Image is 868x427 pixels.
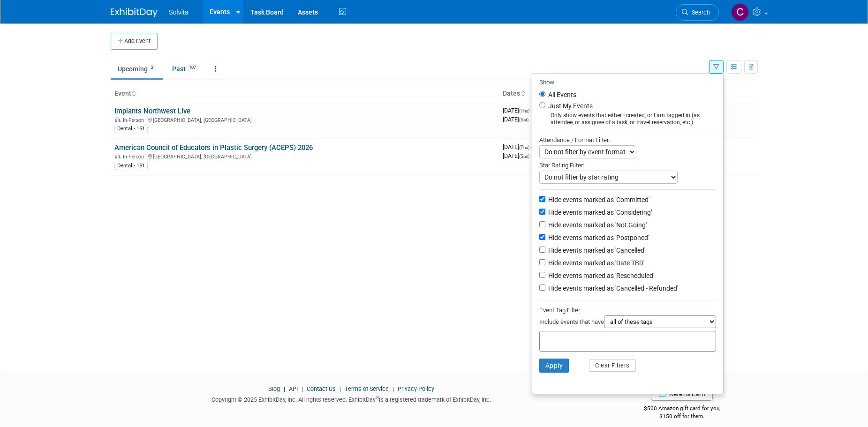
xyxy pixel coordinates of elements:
img: Cindy Miller [731,3,749,21]
a: Implants Northwest Live [114,107,190,115]
span: (Thu) [519,108,529,113]
img: ExhibitDay [111,8,158,17]
a: Past107 [165,60,206,78]
span: 107 [186,64,199,71]
span: Solvita [169,8,189,16]
div: [GEOGRAPHIC_DATA], [GEOGRAPHIC_DATA] [114,116,495,123]
a: American Council of Educators in Plastic Surgery (ACEPS) 2026 [114,143,313,152]
div: [GEOGRAPHIC_DATA], [GEOGRAPHIC_DATA] [114,152,495,160]
span: Search [688,9,710,16]
a: Upcoming2 [111,60,163,78]
label: Hide events marked as 'Cancelled - Refunded' [546,284,678,293]
button: Add Event [111,33,158,50]
div: Star Rating Filter: [539,158,716,171]
label: Hide events marked as 'Postponed' [546,233,649,242]
span: | [299,385,305,392]
a: Sort by Event Name [131,90,136,97]
a: Privacy Policy [398,385,434,392]
div: Include events that have [539,315,716,331]
span: - [531,107,532,114]
label: Hide events marked as 'Not Going' [546,220,647,230]
div: Dental - 151 [114,162,148,170]
a: Blog [268,385,280,392]
a: Refer & Earn [651,387,713,401]
label: Hide events marked as 'Cancelled' [546,246,645,255]
img: In-Person Event [115,154,121,158]
a: Contact Us [307,385,336,392]
th: Dates [499,86,628,102]
span: [DATE] [503,107,532,114]
a: Terms of Service [345,385,389,392]
a: API [289,385,298,392]
span: (Sun) [519,154,529,159]
span: (Thu) [519,145,529,150]
label: Hide events marked as 'Rescheduled' [546,271,654,280]
div: $150 off for them. [606,412,758,420]
label: All Events [546,91,576,98]
sup: ® [376,395,379,400]
span: (Sat) [519,117,528,122]
div: Event Tag Filter: [539,305,716,315]
th: Event [111,86,499,102]
a: Search [676,4,719,21]
span: | [390,385,396,392]
img: In-Person Event [115,117,121,122]
a: Sort by Start Date [520,90,525,97]
label: Hide events marked as 'Date TBD' [546,258,644,268]
div: Only show events that either I created, or I am tagged in (as attendee, or assignee of a task, or... [539,112,716,126]
div: Dental - 151 [114,125,148,133]
label: Hide events marked as 'Considering' [546,208,652,217]
span: | [281,385,287,392]
span: In-Person [123,117,147,123]
span: [DATE] [503,143,532,150]
span: 2 [148,64,156,71]
span: - [531,143,532,150]
button: Apply [539,359,569,373]
label: Just My Events [546,101,593,111]
div: Attendance / Format Filter: [539,135,716,145]
span: In-Person [123,154,147,160]
div: Show: [539,76,716,88]
span: [DATE] [503,152,529,159]
span: | [337,385,343,392]
span: [DATE] [503,116,528,123]
div: Copyright © 2025 ExhibitDay, Inc. All rights reserved. ExhibitDay is a registered trademark of Ex... [111,393,593,404]
button: Clear Filters [589,360,636,372]
div: $500 Amazon gift card for you, [606,398,758,420]
label: Hide events marked as 'Committed' [546,195,649,204]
